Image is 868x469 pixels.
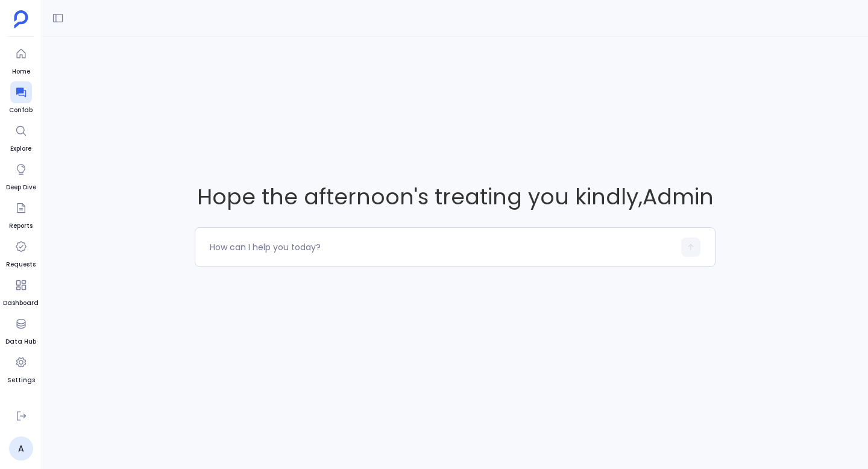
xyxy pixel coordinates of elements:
a: Home [10,43,32,77]
span: Reports [9,221,33,231]
a: Reports [9,197,33,231]
a: Settings [7,351,35,385]
span: Confab [9,105,33,115]
a: Data Hub [5,313,36,347]
img: petavue logo [14,10,28,28]
a: Dashboard [3,274,39,308]
a: Explore [10,120,32,154]
span: Deep Dive [6,183,36,192]
span: Home [10,67,32,77]
span: Dashboard [3,298,39,308]
span: Requests [6,260,36,269]
span: Data Hub [5,337,36,347]
span: Settings [7,376,35,385]
a: Confab [9,81,33,115]
span: Hope the afternoon's treating you kindly , Admin [197,181,714,212]
a: A [9,436,33,461]
a: Requests [6,236,36,269]
a: Deep Dive [6,159,36,192]
span: Explore [10,144,32,154]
